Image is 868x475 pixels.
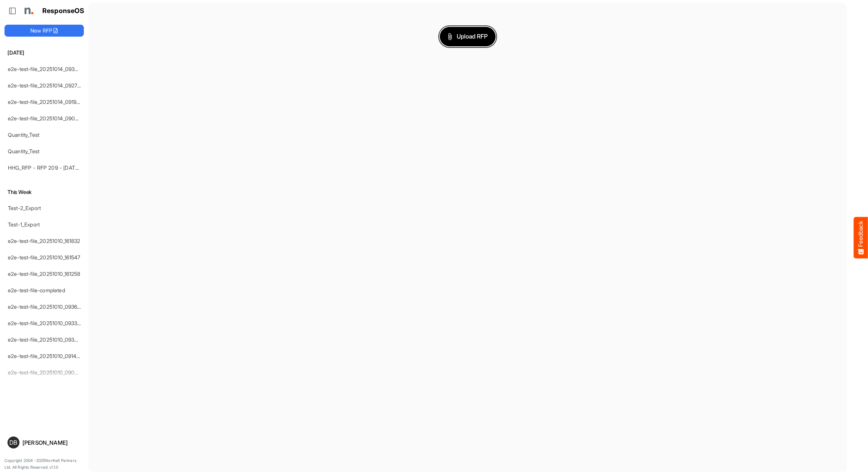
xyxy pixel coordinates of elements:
a: e2e-test-file-completed [8,287,65,293]
a: e2e-test-file_20251010_161547 [8,254,80,260]
a: e2e-test-file_20251014_093810 [8,66,83,72]
a: Test-2_Export [8,205,41,211]
a: Test-1_Export [8,221,40,228]
a: e2e-test-file_20251014_092753 [8,82,83,89]
h6: [DATE] [4,49,84,57]
button: New RFP [4,25,84,37]
span: Upload RFP [448,32,488,41]
a: Quantity_Test [8,132,39,138]
h6: This Week [4,188,84,196]
a: Quantity_Test [8,148,39,154]
div: [PERSON_NAME] [22,440,81,445]
span: DB [9,439,17,445]
a: HHG_RFP - RFP 209 - [DATE] - ROS TEST 3 (LITE) (1) (6) [8,164,146,171]
a: e2e-test-file_20251014_091955 [8,99,83,105]
a: e2e-test-file_20251010_161258 [8,271,80,277]
button: Feedback [854,217,868,258]
a: e2e-test-file_20251010_093044 [8,336,85,343]
a: e2e-test-file_20251010_093330 [8,320,84,326]
button: Upload RFP [440,27,496,46]
img: Northell [21,3,36,18]
a: e2e-test-file_20251010_091437 [8,353,82,359]
a: e2e-test-file_20251014_090025 [8,115,85,121]
a: e2e-test-file_20251010_093657 [8,303,83,310]
a: e2e-test-file_20251010_161832 [8,238,80,244]
p: Copyright 2004 - 2025 Northell Partners Ltd. All Rights Reserved. v 1.1.0 [4,457,84,471]
h1: ResponseOS [42,7,85,15]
